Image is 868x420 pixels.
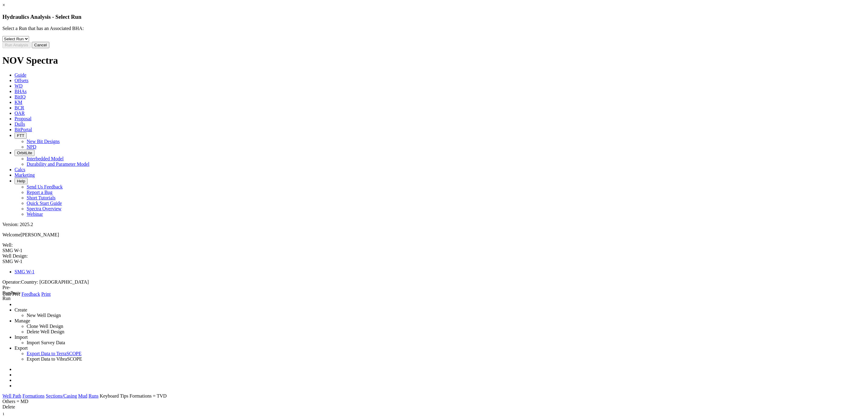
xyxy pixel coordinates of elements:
[2,55,866,66] h1: NOV Spectra
[15,89,27,94] span: BHAs
[27,139,60,144] a: New Bit Designs
[17,151,32,155] span: OrbitLite
[2,290,21,301] label: Post-Run
[2,253,866,275] span: Well Design:
[27,190,52,195] a: Report a Bug
[21,279,89,285] span: Country: [GEOGRAPHIC_DATA]
[15,78,28,83] span: Offsets
[15,83,23,88] span: WD
[15,122,25,127] span: Dulls
[15,72,26,78] span: Guide
[27,206,61,211] a: Spectra Overview
[15,105,24,110] span: BCR
[27,324,63,329] a: Clone Well Design
[2,26,866,31] p: Select a Run that has an Associated BHA:
[2,292,20,297] a: Unit Pref
[2,14,866,20] h3: Hydraulics Analysis - Select Run
[2,222,866,227] div: Version: 2025.2
[15,345,28,351] a: Export
[2,412,5,416] sub: 1
[2,42,31,48] button: Run Analysis
[27,340,65,345] a: Import Survey Data
[2,232,866,238] p: Welcome
[15,111,25,116] span: OAR
[27,212,43,217] a: Webinar
[27,313,61,318] a: New Well Design
[17,179,25,183] span: Help
[15,318,30,323] a: Manage
[2,393,21,398] a: Well Path
[15,127,32,132] span: BitPortal
[27,201,62,206] a: Quick Start Guide
[27,156,64,161] a: Interbedded Model
[2,410,5,415] span: Sort None
[2,259,22,264] span: SMG W-1
[2,242,866,253] span: Well:
[2,404,15,409] span: Delete
[15,116,31,121] span: Proposal
[2,2,5,8] a: ×
[2,404,12,416] div: Sort None
[27,184,63,189] a: Send Us Feedback
[78,393,87,398] a: Mud
[17,133,24,138] span: FTT
[21,292,40,297] span: Feedback
[27,195,56,200] a: Short Tutorials
[41,292,51,297] a: Print
[32,42,49,48] button: Cancel
[89,393,99,398] a: Runs
[2,248,22,253] span: SMG W-1
[2,279,21,285] span: Operator:
[27,162,90,167] a: Durability and Parameter Model
[21,232,59,237] span: [PERSON_NAME]
[15,335,28,340] a: Import
[15,94,25,99] span: BitIQ
[46,393,77,398] a: Sections/Casing
[15,307,27,312] a: Create
[15,167,25,172] span: Calcs
[22,393,44,398] a: Formations
[2,285,11,295] label: Pre-Run
[100,393,128,398] span: Keyboard Tips
[27,329,64,334] a: Delete Well Design
[15,100,22,105] span: KM
[15,172,35,178] span: Marketing
[27,356,82,362] a: Export Data to VibraSCOPE
[27,144,36,149] a: NPD
[15,269,35,274] a: SMG W-1
[2,393,167,404] span: Formations = TVD Others = MD
[27,351,81,356] a: Export Data to TerraSCOPE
